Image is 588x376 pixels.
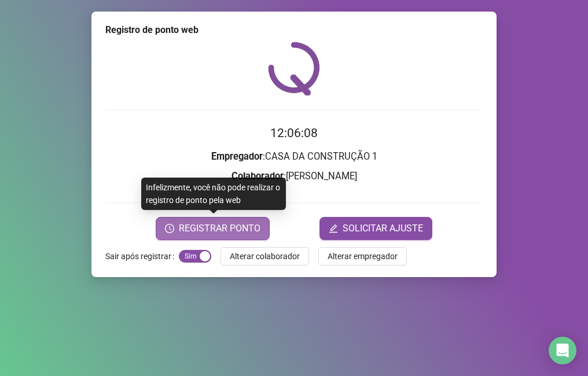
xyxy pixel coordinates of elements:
[156,217,270,240] button: REGISTRAR PONTO
[230,250,300,263] span: Alterar colaborador
[165,224,174,233] span: clock-circle
[105,247,179,266] label: Sair após registrar
[549,337,576,364] div: Open Intercom Messenger
[268,42,320,95] img: QRPoint
[319,217,432,240] button: editSOLICITAR AJUSTE
[211,151,263,162] strong: Empregador
[318,247,407,266] button: Alterar empregador
[141,178,286,210] div: Infelizmente, você não pode realizar o registro de ponto pela web
[343,222,423,235] span: SOLICITAR AJUSTE
[328,250,398,263] span: Alterar empregador
[220,247,309,266] button: Alterar colaborador
[329,224,338,233] span: edit
[179,222,260,235] span: REGISTRAR PONTO
[105,169,483,184] h3: : [PERSON_NAME]
[105,23,483,37] div: Registro de ponto web
[231,171,284,182] strong: Colaborador
[105,149,483,164] h3: : CASA DA CONSTRUÇÃO 1
[270,126,318,140] time: 12:06:08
